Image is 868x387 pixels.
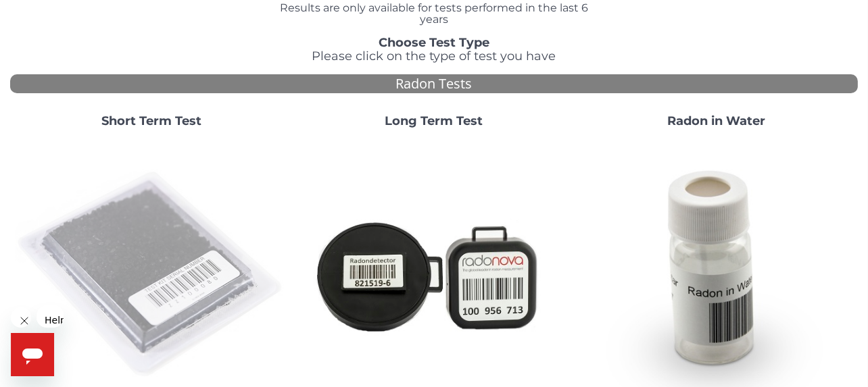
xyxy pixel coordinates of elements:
iframe: Button to launch messaging window [11,333,54,376]
strong: Short Term Test [101,113,201,128]
div: Radon Tests [10,74,858,94]
strong: Choose Test Type [379,35,489,50]
span: Please click on the type of test you have [312,49,556,63]
strong: Radon in Water [668,113,766,128]
strong: Long Term Test [385,113,483,128]
h4: Results are only available for tests performed in the last 6 years [264,2,604,26]
span: Help [8,9,30,20]
iframe: Close message [11,307,31,328]
iframe: Message from company [37,305,64,328]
